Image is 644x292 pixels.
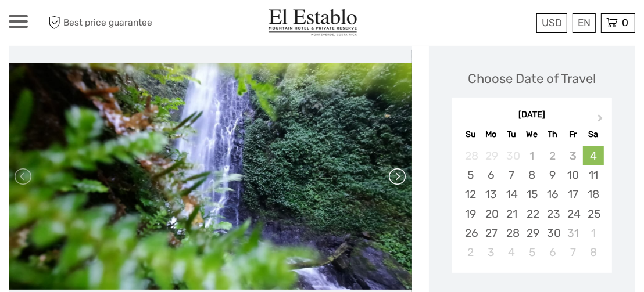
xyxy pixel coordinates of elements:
div: Fr [563,127,583,142]
div: Th [542,127,563,142]
div: Not available Wednesday, October 1st, 2025 [522,146,542,165]
div: Not available Friday, October 3rd, 2025 [563,146,583,165]
div: Choose Sunday, October 19th, 2025 [460,204,481,223]
div: Choose Thursday, November 6th, 2025 [542,243,563,262]
div: Choose Sunday, October 12th, 2025 [460,185,481,204]
span: USD [542,17,562,28]
div: Choose Monday, October 13th, 2025 [481,185,502,204]
p: We're away right now. Please check back later! [16,20,131,30]
div: Choose Saturday, November 8th, 2025 [583,243,603,262]
div: Sa [583,127,603,142]
div: Choose Saturday, October 4th, 2025 [583,146,603,165]
div: Not available Thursday, October 2nd, 2025 [542,146,563,165]
div: Choose Thursday, October 9th, 2025 [542,165,563,185]
div: Su [460,127,481,142]
div: We [522,127,542,142]
div: Choose Tuesday, October 14th, 2025 [502,185,522,204]
div: Choose Tuesday, November 4th, 2025 [502,243,522,262]
div: Choose Date of Travel [468,70,596,88]
div: Choose Saturday, October 18th, 2025 [583,185,603,204]
div: [DATE] [452,109,612,121]
div: Choose Wednesday, October 8th, 2025 [522,165,542,185]
div: Not available Sunday, September 28th, 2025 [460,146,481,165]
span: 0 [620,17,630,28]
div: Mo [481,127,502,142]
div: Choose Monday, November 3rd, 2025 [481,243,502,262]
div: Choose Friday, October 10th, 2025 [563,165,583,185]
div: Choose Thursday, October 30th, 2025 [542,223,563,243]
div: Choose Wednesday, October 29th, 2025 [522,223,542,243]
div: Choose Friday, November 7th, 2025 [563,243,583,262]
div: Choose Thursday, October 23rd, 2025 [542,204,563,223]
img: El Establo Mountain Hotel [269,9,358,37]
div: Choose Tuesday, October 21st, 2025 [502,204,522,223]
div: Choose Wednesday, November 5th, 2025 [522,243,542,262]
div: Choose Tuesday, October 7th, 2025 [502,165,522,185]
img: ebb408689ff243098977b623e7f1e12f_main_slider.jpeg [9,63,412,290]
div: Choose Wednesday, October 22nd, 2025 [522,204,542,223]
div: Choose Friday, October 17th, 2025 [563,185,583,204]
div: Choose Monday, October 20th, 2025 [481,204,502,223]
div: Choose Tuesday, October 28th, 2025 [502,223,522,243]
div: Choose Sunday, November 2nd, 2025 [460,243,481,262]
div: Not available Monday, September 29th, 2025 [481,146,502,165]
button: Open LiveChat chat widget [134,18,148,32]
span: Best price guarantee [45,13,166,33]
div: Not available Tuesday, September 30th, 2025 [502,146,522,165]
div: Choose Saturday, October 11th, 2025 [583,165,603,185]
div: Not available Friday, October 31st, 2025 [563,223,583,243]
div: Choose Wednesday, October 15th, 2025 [522,185,542,204]
div: Choose Saturday, October 25th, 2025 [583,204,603,223]
div: Choose Sunday, October 26th, 2025 [460,223,481,243]
div: Choose Saturday, November 1st, 2025 [583,223,603,243]
button: Next Month [592,112,611,131]
div: month 2025-10 [456,146,608,262]
div: Choose Friday, October 24th, 2025 [563,204,583,223]
div: Tu [502,127,522,142]
div: EN [573,13,596,33]
div: Choose Thursday, October 16th, 2025 [542,185,563,204]
div: Choose Monday, October 6th, 2025 [481,165,502,185]
div: Choose Sunday, October 5th, 2025 [460,165,481,185]
div: Choose Monday, October 27th, 2025 [481,223,502,243]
